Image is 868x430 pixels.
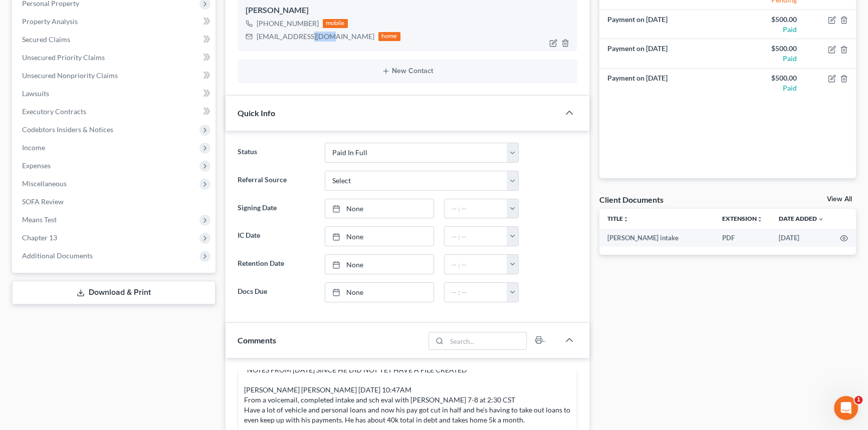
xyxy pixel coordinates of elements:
div: [PERSON_NAME] [246,5,569,17]
i: unfold_more [757,216,763,222]
td: Payment on [DATE] [599,68,728,97]
input: -- : -- [445,283,508,302]
a: None [325,283,433,302]
span: Miscellaneous [22,179,67,188]
div: Paid [736,83,797,93]
span: Quick Info [238,108,275,118]
td: [PERSON_NAME] intake [599,229,715,247]
td: Payment on [DATE] [599,39,728,68]
a: Unsecured Priority Claims [14,49,215,67]
td: [DATE] [771,229,832,247]
span: Unsecured Nonpriority Claims [22,71,118,80]
td: PDF [714,229,771,247]
label: Docs Due [233,282,320,302]
a: Lawsuits [14,85,215,103]
span: Expenses [22,161,51,170]
span: Codebtors Insiders & Notices [22,125,113,134]
span: Comments [238,335,276,345]
button: New Contact [246,67,569,75]
span: Lawsuits [22,89,49,98]
span: Chapter 13 [22,233,57,242]
span: Additional Documents [22,251,93,260]
input: Search... [447,332,526,349]
i: unfold_more [623,216,629,222]
label: Signing Date [233,199,320,219]
div: $500.00 [736,15,797,25]
span: Means Test [22,215,57,224]
i: expand_more [818,216,824,222]
div: mobile [323,19,348,28]
a: Download & Print [12,281,215,304]
a: View All [827,196,852,203]
a: None [325,227,433,246]
td: Payment on [DATE] [599,10,728,39]
label: Referral Source [233,171,320,191]
a: Property Analysis [14,13,215,31]
div: $500.00 [736,73,797,83]
a: Executory Contracts [14,103,215,121]
span: 1 [854,396,862,404]
a: Titleunfold_more [607,215,629,222]
div: home [378,32,400,41]
span: Property Analysis [22,17,78,26]
a: None [325,199,433,218]
a: None [325,255,433,274]
a: Secured Claims [14,31,215,49]
input: -- : -- [445,199,508,218]
div: Paid [736,25,797,35]
a: SOFA Review [14,193,215,211]
span: Secured Claims [22,35,70,44]
a: Date Added expand_more [779,215,824,222]
span: Executory Contracts [22,107,86,116]
input: -- : -- [445,227,508,246]
span: SOFA Review [22,197,64,206]
a: Extensionunfold_more [722,215,763,222]
label: Retention Date [233,254,320,274]
label: IC Date [233,226,320,246]
span: Unsecured Priority Claims [22,53,105,62]
div: [EMAIL_ADDRESS][DOMAIN_NAME] [257,32,374,42]
iframe: Intercom live chat [834,396,858,420]
div: [PHONE_NUMBER] [257,19,319,29]
div: Client Documents [599,194,664,205]
input: -- : -- [445,255,508,274]
span: Income [22,143,45,152]
div: Paid [736,54,797,64]
a: Unsecured Nonpriority Claims [14,67,215,85]
div: $500.00 [736,44,797,54]
label: Status [233,143,320,163]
